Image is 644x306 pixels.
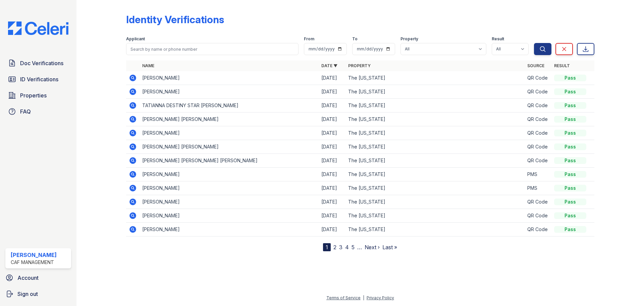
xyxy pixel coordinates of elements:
[527,63,544,68] a: Source
[319,140,345,154] td: [DATE]
[20,75,58,83] span: ID Verifications
[348,63,371,68] a: Property
[140,154,319,168] td: [PERSON_NAME] [PERSON_NAME] [PERSON_NAME]
[525,195,551,209] td: QR Code
[554,185,586,191] div: Pass
[345,113,525,126] td: The [US_STATE]
[140,195,319,209] td: [PERSON_NAME]
[554,102,586,109] div: Pass
[554,171,586,178] div: Pass
[382,244,397,251] a: Last »
[525,113,551,126] td: QR Code
[5,105,71,118] a: FAQ
[319,168,345,181] td: [DATE]
[345,126,525,140] td: The [US_STATE]
[3,271,74,285] a: Account
[345,209,525,223] td: The [US_STATE]
[20,91,47,99] span: Properties
[554,226,586,233] div: Pass
[11,251,57,259] div: [PERSON_NAME]
[554,130,586,136] div: Pass
[357,243,362,251] span: …
[525,181,551,195] td: PMS
[17,290,38,298] span: Sign out
[345,99,525,113] td: The [US_STATE]
[345,140,525,154] td: The [US_STATE]
[525,99,551,113] td: QR Code
[554,199,586,205] div: Pass
[525,126,551,140] td: QR Code
[367,295,394,300] a: Privacy Policy
[333,244,336,251] a: 2
[140,85,319,99] td: [PERSON_NAME]
[525,209,551,223] td: QR Code
[554,116,586,123] div: Pass
[345,85,525,99] td: The [US_STATE]
[5,73,71,86] a: ID Verifications
[20,59,63,67] span: Doc Verifications
[319,99,345,113] td: [DATE]
[554,157,586,164] div: Pass
[140,223,319,236] td: [PERSON_NAME]
[319,71,345,85] td: [DATE]
[142,63,154,68] a: Name
[554,88,586,95] div: Pass
[5,89,71,102] a: Properties
[345,181,525,195] td: The [US_STATE]
[365,244,380,251] a: Next ›
[140,209,319,223] td: [PERSON_NAME]
[319,154,345,168] td: [DATE]
[17,274,39,282] span: Account
[339,244,342,251] a: 3
[525,154,551,168] td: QR Code
[319,195,345,209] td: [DATE]
[140,71,319,85] td: [PERSON_NAME]
[554,75,586,81] div: Pass
[3,21,74,35] img: CE_Logo_Blue-a8612792a0a2168367f1c8372b55b34899dd931a85d93a1a3d3e32e68fde9ad4.png
[319,113,345,126] td: [DATE]
[345,168,525,181] td: The [US_STATE]
[323,243,331,251] div: 1
[319,181,345,195] td: [DATE]
[554,63,570,68] a: Result
[525,85,551,99] td: QR Code
[140,99,319,113] td: TATIANNA DESTINY STAR [PERSON_NAME]
[345,244,349,251] a: 4
[554,212,586,219] div: Pass
[326,295,361,300] a: Terms of Service
[352,36,358,42] label: To
[345,223,525,236] td: The [US_STATE]
[400,36,418,42] label: Property
[20,107,31,116] span: FAQ
[492,36,504,42] label: Result
[126,43,299,55] input: Search by name or phone number
[319,209,345,223] td: [DATE]
[140,113,319,126] td: [PERSON_NAME] [PERSON_NAME]
[126,13,224,26] div: Identity Verifications
[345,71,525,85] td: The [US_STATE]
[3,287,74,301] a: Sign out
[363,295,364,300] div: |
[5,56,71,70] a: Doc Verifications
[140,168,319,181] td: [PERSON_NAME]
[319,85,345,99] td: [DATE]
[554,143,586,150] div: Pass
[319,223,345,236] td: [DATE]
[525,140,551,154] td: QR Code
[304,36,314,42] label: From
[352,244,355,251] a: 5
[140,181,319,195] td: [PERSON_NAME]
[525,223,551,236] td: QR Code
[140,140,319,154] td: [PERSON_NAME] [PERSON_NAME]
[319,126,345,140] td: [DATE]
[11,259,57,266] div: CAF Management
[140,126,319,140] td: [PERSON_NAME]
[345,154,525,168] td: The [US_STATE]
[525,71,551,85] td: QR Code
[525,168,551,181] td: PMS
[126,36,145,42] label: Applicant
[321,63,337,68] a: Date ▼
[345,195,525,209] td: The [US_STATE]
